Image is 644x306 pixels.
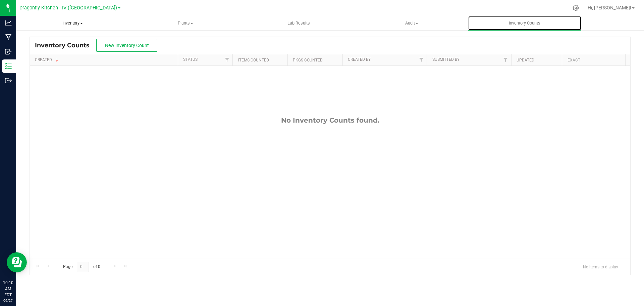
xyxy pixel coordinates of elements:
a: Lab Results [242,16,355,30]
iframe: Resource center [7,252,27,272]
span: Inventory [16,20,129,26]
span: Inventory Counts [35,42,96,49]
span: No items to display [578,262,624,272]
inline-svg: Manufacturing [5,34,12,41]
inline-svg: Outbound [5,77,12,84]
a: Updated [517,58,534,62]
th: Exact [562,54,625,66]
a: Plants [129,16,242,30]
a: Submitted By [432,57,460,62]
a: Created By [348,57,371,62]
a: Items Counted [238,58,269,62]
a: Filter [500,54,511,65]
inline-svg: Inventory [5,63,12,70]
span: New Inventory Count [105,43,149,48]
a: Created [35,57,60,62]
p: 10:10 AM EDT [3,280,13,298]
span: Hi, [PERSON_NAME]! [588,5,631,10]
inline-svg: Analytics [5,19,12,26]
inline-svg: Inbound [5,48,12,55]
a: Audit [355,16,468,30]
p: 09/27 [3,298,13,303]
a: Inventory [16,16,129,30]
span: Plants [129,20,242,26]
span: Page of 0 [57,262,106,272]
button: New Inventory Count [96,39,157,52]
span: Inventory Counts [500,20,549,26]
span: Audit [356,20,468,26]
a: Pkgs Counted [293,58,323,62]
a: Filter [221,54,232,65]
a: Filter [416,54,427,65]
a: Status [183,57,198,62]
span: Lab Results [278,20,319,26]
a: Inventory Counts [468,16,581,30]
div: Manage settings [572,5,580,11]
div: No Inventory Counts found. [30,116,630,124]
span: Dragonfly Kitchen - IV ([GEOGRAPHIC_DATA]) [19,5,117,11]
